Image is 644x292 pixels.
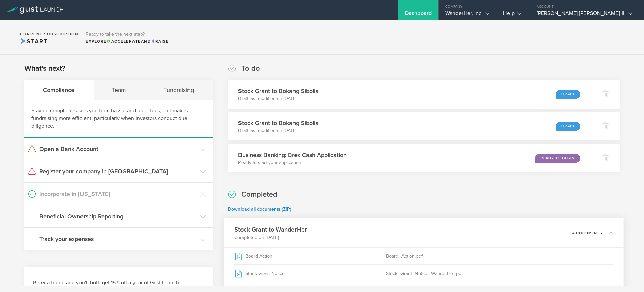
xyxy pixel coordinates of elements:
h3: Track your expenses [39,235,197,243]
h3: Ready to take the next step? [86,32,169,37]
div: Explore [86,38,169,44]
div: Draft [556,90,580,99]
div: Stock Grant Notice [234,265,386,282]
h3: Stock Grant to WanderHer [234,225,307,234]
div: Stock_Grant_Notice_WanderHer.pdf [386,265,613,282]
div: Draft [556,122,580,131]
h3: Stock Grant to Bokang Sibolla [238,87,319,95]
h2: To do [241,64,260,73]
div: Help [503,10,521,20]
h2: What's next? [24,64,65,73]
h3: Incorporate in [US_STATE] [39,190,197,198]
div: Board Action [234,248,386,264]
div: Dashboard [405,10,432,20]
p: 4 documents [572,231,602,235]
div: WanderHer, Inc. [445,10,490,20]
div: Board_Action.pdf [386,248,613,264]
div: Stock Grant to Bokang SibollaDraft last modified on [DATE]Draft [228,80,591,109]
div: [PERSON_NAME] [PERSON_NAME] III [537,10,632,20]
h3: Business Banking: Brex Cash Application [238,151,347,159]
h3: Register your company in [GEOGRAPHIC_DATA] [39,167,197,176]
p: Ready to start your application [238,159,347,166]
span: and [107,39,151,44]
div: Ready to take the next step?ExploreAccelerateandRaise [82,27,172,48]
h2: Current Subscription [20,32,78,36]
h3: Beneficial Ownership Reporting [39,212,197,221]
h3: Refer a friend and you'll both get 15% off a year of Gust Launch. [33,279,204,287]
h3: Stock Grant to Bokang Sibolla [238,119,319,127]
a: Download all documents (ZIP) [228,206,291,212]
div: Staying compliant saves you from hassle and legal fees, and makes fundraising more efficient, par... [24,100,213,138]
span: Accelerate [107,39,141,44]
div: Ready to Begin [535,154,580,163]
p: Draft last modified on [DATE] [238,127,319,134]
span: Start [20,38,47,45]
div: Stock Grant to Bokang SibollaDraft last modified on [DATE]Draft [228,112,591,140]
h3: Open a Bank Account [39,144,197,153]
span: Raise [151,39,169,44]
h2: Completed [241,190,277,199]
p: Completed on [DATE] [234,234,307,241]
div: Compliance [24,80,94,100]
div: Business Banking: Brex Cash ApplicationReady to start your applicationReady to Begin [228,144,591,172]
p: Draft last modified on [DATE] [238,95,319,102]
div: Team [94,80,145,100]
div: Fundraising [145,80,213,100]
